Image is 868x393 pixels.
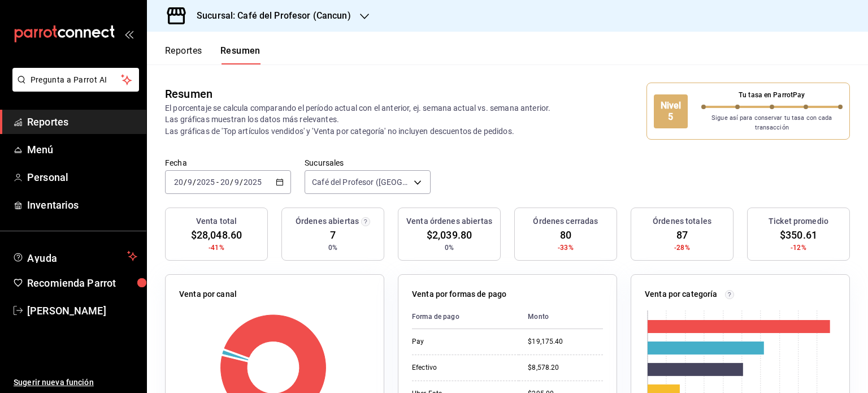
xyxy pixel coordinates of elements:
[234,178,240,187] input: --
[243,178,262,187] input: ----
[533,215,598,227] h3: Órdenes cerradas
[191,227,242,243] span: $28,048.60
[312,176,410,188] span: Café del Profesor ([GEOGRAPHIC_DATA])
[12,68,139,92] button: Pregunta a Parrot AI
[188,9,351,23] h3: Sucursal: Café del Profesor (Cancun)
[220,45,261,64] button: Resumen
[14,377,137,388] span: Sugerir nueva función
[240,178,243,187] span: /
[558,243,574,253] span: -33%
[528,337,603,347] div: $19,175.40
[8,82,139,94] a: Pregunta a Parrot AI
[412,288,506,300] p: Venta por formas de pago
[412,337,510,347] div: Pay
[791,243,806,253] span: -12%
[645,288,718,300] p: Venta por categoría
[445,243,454,253] span: 0%
[305,159,431,167] label: Sucursales
[196,178,215,187] input: ----
[173,178,184,187] input: --
[165,159,291,167] label: Fecha
[31,74,121,86] span: Pregunta a Parrot AI
[209,243,224,253] span: -41%
[27,275,137,291] span: Recomienda Parrot
[27,142,137,157] span: Menú
[179,288,237,300] p: Venta por canal
[230,178,233,187] span: /
[330,227,336,243] span: 7
[412,363,510,373] div: Efectivo
[653,215,711,227] h3: Órdenes totales
[184,178,187,187] span: /
[328,243,337,253] span: 0%
[196,215,237,227] h3: Venta total
[427,227,472,243] span: $2,039.80
[27,303,137,318] span: [PERSON_NAME]
[220,178,230,187] input: --
[701,114,843,132] p: Sigue así para conservar tu tasa con cada transacción
[654,94,688,128] div: Nivel 5
[676,227,688,243] span: 87
[412,305,519,329] th: Forma de pago
[27,170,137,185] span: Personal
[406,215,492,227] h3: Venta órdenes abiertas
[165,45,261,64] div: navigation tabs
[165,85,212,102] div: Resumen
[701,90,843,100] p: Tu tasa en ParrotPay
[165,102,565,136] p: El porcentaje se calcula comparando el período actual con el anterior, ej. semana actual vs. sema...
[296,215,359,227] h3: Órdenes abiertas
[187,178,193,187] input: --
[27,249,123,263] span: Ayuda
[216,178,219,187] span: -
[27,197,137,213] span: Inventarios
[528,363,603,373] div: $8,578.20
[193,178,196,187] span: /
[560,227,571,243] span: 80
[674,243,690,253] span: -28%
[165,45,202,64] button: Reportes
[769,215,828,227] h3: Ticket promedio
[124,29,133,38] button: open_drawer_menu
[27,114,137,129] span: Reportes
[780,227,817,243] span: $350.61
[519,305,603,329] th: Monto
